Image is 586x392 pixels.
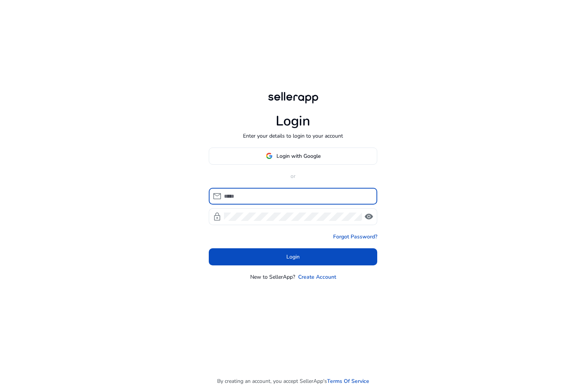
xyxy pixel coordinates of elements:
a: Create Account [298,273,336,281]
a: Forgot Password? [333,233,377,241]
span: Login with Google [276,152,321,160]
p: or [209,172,377,180]
p: New to SellerApp? [250,273,295,281]
p: Enter your details to login to your account [243,132,343,140]
button: Login with Google [209,148,377,165]
span: visibility [364,212,373,221]
span: Login [286,253,300,261]
h1: Login [276,113,310,129]
span: mail [213,192,222,201]
img: google-logo.svg [266,152,273,159]
button: Login [209,248,377,265]
a: Terms Of Service [327,377,369,385]
span: lock [213,212,222,221]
